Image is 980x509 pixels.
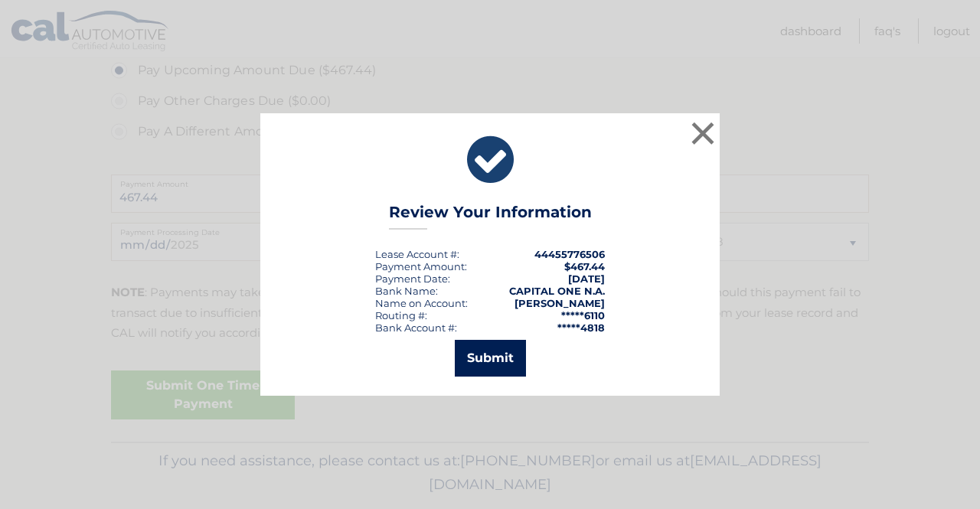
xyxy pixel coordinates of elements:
div: Name on Account: [375,297,468,309]
h3: Review Your Information [389,203,592,230]
div: : [375,272,450,285]
div: Bank Account #: [375,321,457,334]
div: Payment Amount: [375,260,467,272]
span: $467.44 [564,260,605,272]
div: Routing #: [375,309,427,321]
div: Lease Account #: [375,248,459,260]
button: Submit [455,340,526,377]
span: [DATE] [568,272,605,285]
strong: [PERSON_NAME] [514,297,605,309]
strong: 44455776506 [534,248,605,260]
span: Payment Date [375,272,448,285]
strong: CAPITAL ONE N.A. [509,285,605,297]
div: Bank Name: [375,285,438,297]
button: × [688,118,718,148]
